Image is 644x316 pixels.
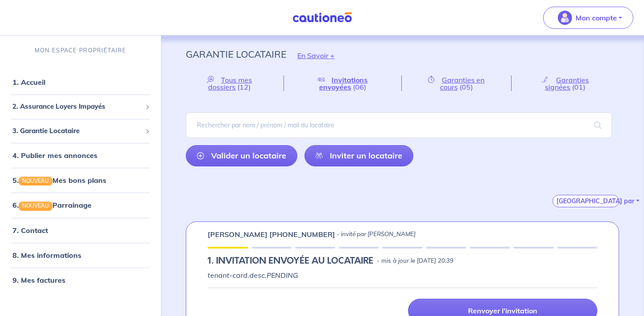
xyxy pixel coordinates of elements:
span: Tous mes dossiers [208,75,252,91]
button: illu_account_valid_menu.svgMon compte [543,7,633,29]
div: 2. Assurance Loyers Impayés [4,98,157,115]
div: 1. Accueil [4,73,157,91]
span: Garanties signées [545,75,589,91]
div: 7. Contact [4,221,157,239]
div: 4. Publier mes annonces [4,146,157,164]
a: 5.NOUVEAUMes bons plans [12,176,106,185]
span: (06) [353,83,366,91]
input: Rechercher par nom / prénom / mail du locataire [186,112,612,138]
img: illu_account_valid_menu.svg [558,11,572,25]
span: 3. Garantie Locataire [12,126,142,136]
a: 6.NOUVEAUParrainage [12,201,92,209]
span: (12) [237,83,251,91]
p: MON ESPACE PROPRIÉTAIRE [35,46,126,55]
p: tenant-card.desc.PENDING [208,270,597,280]
button: [GEOGRAPHIC_DATA] par [552,195,619,207]
p: Mon compte [576,12,617,23]
a: Garanties en cours(05) [402,75,511,91]
button: En Savoir + [286,43,346,68]
a: 9. Mes factures [12,276,65,284]
div: 5.NOUVEAUMes bons plans [4,171,157,189]
span: (01) [572,83,585,91]
a: 7. Contact [12,226,48,235]
span: (05) [460,83,473,91]
span: Garanties en cours [440,75,485,91]
span: 2. Assurance Loyers Impayés [12,102,142,112]
a: 1. Accueil [12,78,45,87]
div: state: PENDING, Context: IN-LANDLORD [208,256,597,266]
div: 3. Garantie Locataire [4,122,157,140]
p: - mis à jour le [DATE] 20:39 [377,257,453,265]
span: search [584,113,612,138]
h5: 1.︎ INVITATION ENVOYÉE AU LOCATAIRE [208,256,373,266]
div: 9. Mes factures [4,271,157,289]
p: - invité par [PERSON_NAME] [337,230,416,239]
div: 6.NOUVEAUParrainage [4,196,157,214]
p: Renvoyer l'invitation [468,306,537,315]
a: 8. Mes informations [12,251,81,260]
a: Garanties signées(01) [512,75,619,91]
span: Invitations envoyées [319,75,368,91]
a: Inviter un locataire [304,145,413,166]
p: Garantie Locataire [186,46,286,62]
p: [PERSON_NAME] [PHONE_NUMBER] [208,229,335,240]
a: 4. Publier mes annonces [12,151,97,160]
a: Invitations envoyées(06) [284,75,401,91]
a: Valider un locataire [186,145,297,166]
img: Cautioneo [289,12,356,23]
div: 8. Mes informations [4,246,157,264]
a: Tous mes dossiers(12) [186,75,284,91]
